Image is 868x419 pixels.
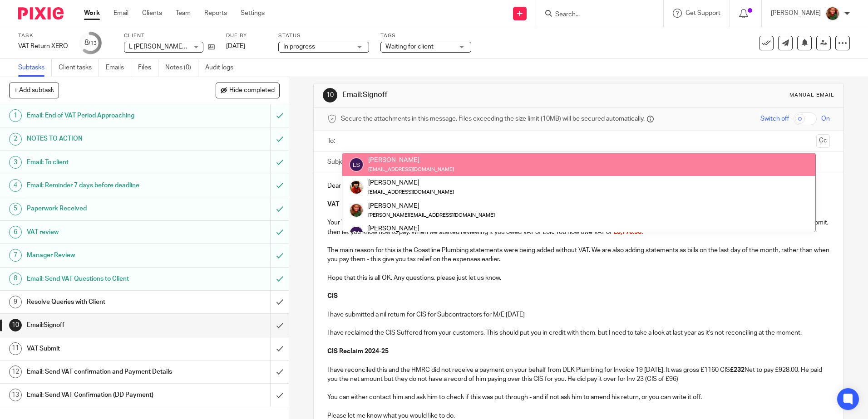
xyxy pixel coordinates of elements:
[18,59,52,77] a: Subtasks
[327,348,389,355] strong: CIS Reclaim 2024-25
[27,179,183,192] h1: Email: Reminder 7 days before deadline
[349,203,364,218] img: sallycropped.JPG
[327,218,829,237] p: Your VAT return for the period ending [DATE] has been completed and just needs your sign off. The...
[323,88,337,102] div: 10
[9,203,22,215] div: 5
[789,92,834,99] div: Manual email
[27,156,183,169] h1: Email: To client
[27,295,183,309] h1: Resolve Queries with Client
[89,41,97,46] small: /13
[27,365,183,379] h1: Email: Send VAT confirmation and Payment Details
[165,59,198,77] a: Notes (0)
[9,83,59,98] button: + Add subtask
[27,248,183,262] h1: Manager Review
[9,296,22,308] div: 9
[27,342,183,356] h1: VAT Submit
[327,136,337,146] label: To:
[84,9,100,18] a: Work
[241,9,265,18] a: Settings
[27,388,183,402] h1: Email: Send VAT Confirmation (DD Payment)
[613,229,643,235] span: £3,776.56.
[129,44,252,50] span: L [PERSON_NAME] Plumbing & Heating Ltd
[138,59,158,77] a: Files
[349,226,364,240] img: svg%3E
[686,10,720,16] span: Get Support
[9,273,22,285] div: 8
[9,365,22,378] div: 12
[327,181,829,190] p: Dear [PERSON_NAME],
[821,114,830,123] span: On
[9,133,22,146] div: 2
[368,201,495,210] div: [PERSON_NAME]
[229,87,275,94] span: Hide completed
[554,11,636,19] input: Search
[771,9,821,18] p: [PERSON_NAME]
[368,167,454,172] small: [EMAIL_ADDRESS][DOMAIN_NAME]
[106,59,131,77] a: Emails
[142,9,162,18] a: Clients
[27,318,183,332] h1: Email:Signoff
[283,44,315,50] span: In progress
[18,32,68,39] label: Task
[27,272,183,286] h1: Email: Send VAT Questions to Client
[9,249,22,262] div: 7
[368,190,454,195] small: [EMAIL_ADDRESS][DOMAIN_NAME]
[816,134,830,148] button: Cc
[368,213,495,218] small: [PERSON_NAME][EMAIL_ADDRESS][DOMAIN_NAME]
[9,342,22,355] div: 11
[368,156,454,165] div: [PERSON_NAME]
[327,246,829,264] p: The main reason for this is the Coastline Plumbing statements were being added without VAT. We ar...
[368,224,495,233] div: [PERSON_NAME]
[84,38,97,48] div: 8
[368,178,454,187] div: [PERSON_NAME]
[730,367,745,373] strong: £232
[27,225,183,239] h1: VAT review
[216,83,280,98] button: Hide completed
[760,114,789,123] span: Switch off
[349,157,364,172] img: svg%3E
[327,328,829,337] p: I have reclaimed the CIS Suffered from your customers. This should put you in credit with them, b...
[327,310,829,319] p: I have submitted a nil return for CIS for Subcontractors for M/E [DATE]
[9,319,22,331] div: 10
[327,201,340,208] strong: VAT
[113,9,128,18] a: Email
[342,90,598,100] h1: Email:Signoff
[27,132,183,146] h1: NOTES TO ACTION
[349,180,364,195] img: Phil%20Baby%20pictures%20(3).JPG
[380,32,471,39] label: Tags
[124,32,215,39] label: Client
[27,202,183,215] h1: Paperwork Received
[226,43,245,49] span: [DATE]
[9,156,22,169] div: 3
[9,179,22,192] div: 4
[9,109,22,122] div: 1
[176,9,191,18] a: Team
[327,393,829,402] p: You can either contact him and ask him to check if this was put through - and if not ask him to a...
[204,9,227,18] a: Reports
[27,109,183,122] h1: Email: End of VAT Period Approaching
[341,114,645,123] span: Secure the attachments in this message. Files exceeding the size limit (10MB) will be secured aut...
[59,59,99,77] a: Client tasks
[385,44,434,50] span: Waiting for client
[226,32,267,39] label: Due by
[18,42,68,51] div: VAT Return XERO
[327,157,351,166] label: Subject:
[9,226,22,239] div: 6
[278,32,369,39] label: Status
[327,365,829,384] p: I have reconciled this and the HMRC did not receive a payment on your behalf from DLK Plumbing fo...
[327,293,338,299] strong: CIS
[205,59,240,77] a: Audit logs
[327,273,829,283] p: Hope that this is all OK. Any questions, please just let us know.
[18,7,64,19] img: Pixie
[9,389,22,401] div: 13
[825,6,840,21] img: sallycropped.JPG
